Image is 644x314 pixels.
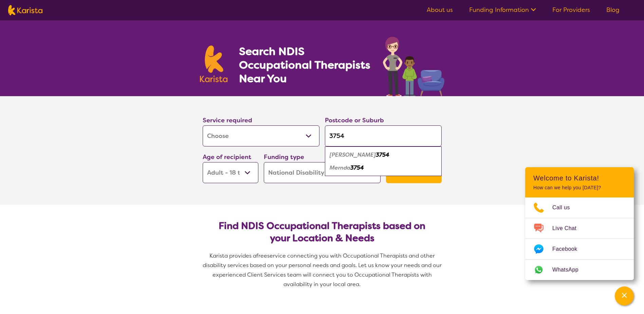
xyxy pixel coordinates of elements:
span: Facebook [552,244,585,254]
span: Live Chat [552,223,585,233]
label: Service required [203,116,252,124]
img: Karista logo [8,5,42,15]
label: Funding type [264,153,304,161]
button: Channel Menu [615,286,634,306]
img: Karista logo [200,46,228,82]
img: occupational-therapy [383,37,444,96]
span: service connecting you with Occupational Therapists and other disability services based on your p... [203,252,443,288]
a: For Providers [552,6,590,14]
em: 3754 [376,151,389,158]
span: Karista provides a [209,252,256,259]
h2: Welcome to Karista! [533,174,626,182]
p: How can we help you [DATE]? [533,185,626,191]
h1: Search NDIS Occupational Therapists Near You [239,45,371,85]
input: Type [325,125,442,146]
span: WhatsApp [552,265,587,275]
span: Call us [552,203,578,213]
h2: Find NDIS Occupational Therapists based on your Location & Needs [208,220,436,244]
a: Web link opens in a new tab. [525,260,634,280]
a: Funding Information [469,6,536,14]
label: Postcode or Suburb [325,116,384,124]
span: free [256,252,267,259]
div: Mernda 3754 [328,161,438,174]
label: Age of recipient [203,153,251,161]
div: Channel Menu [525,167,634,280]
em: 3754 [350,164,364,171]
a: About us [427,6,453,14]
em: [PERSON_NAME] [330,151,376,158]
em: Mernda [330,164,350,171]
a: Blog [606,6,620,14]
ul: Choose channel [525,197,634,280]
div: Doreen 3754 [328,149,438,161]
